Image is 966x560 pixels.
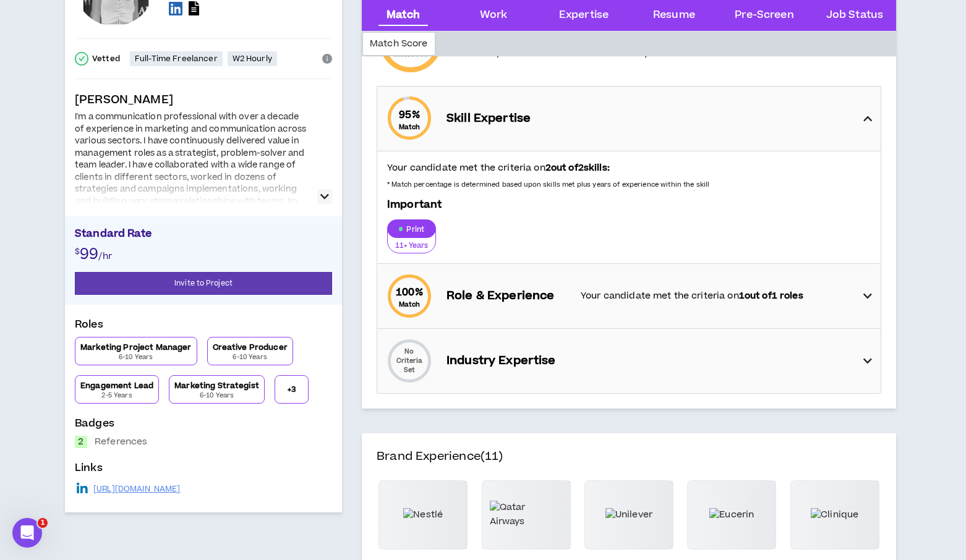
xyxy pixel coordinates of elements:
[399,300,421,309] small: Match
[739,289,803,302] strong: 1 out of 1 roles
[605,508,652,522] img: Unilever
[213,342,288,352] p: Creative Producer
[559,7,609,23] div: Expertise
[377,448,881,480] h4: Brand Experience (11)
[98,250,111,263] span: /hr
[399,122,421,132] small: Match
[377,87,881,151] div: 95%MatchSkill Expertise
[447,352,568,370] p: Industry Expertise
[447,287,568,305] p: Role & Experience
[403,508,443,522] img: Nestlé
[75,52,88,66] span: check-circle
[653,7,695,23] div: Resume
[75,226,332,245] p: Standard Rate
[75,460,332,480] p: Links
[811,508,858,522] img: Clinique
[385,347,434,375] p: No Criteria Set
[480,7,508,23] div: Work
[80,381,153,391] p: Engagement Lead
[200,391,234,401] p: 6-10 Years
[399,108,419,122] span: 95 %
[387,197,871,212] p: Important
[95,436,147,448] p: References
[233,54,272,64] p: W2 Hourly
[233,352,267,362] p: 6-10 Years
[174,381,259,391] p: Marketing Strategist
[75,436,87,448] div: 2
[12,518,42,548] iframe: Intercom live chat
[387,180,871,190] p: * Match percentage is determined based upon skills met plus years of experience within the skill
[80,244,98,265] span: 99
[377,329,881,393] div: No Criteria SetIndustry Expertise
[75,272,332,295] button: Invite to Project
[447,110,568,127] p: Skill Expertise
[93,484,181,494] a: [URL][DOMAIN_NAME]
[545,161,610,174] strong: 2 out of 2 skills:
[363,33,435,55] div: Match Score
[75,111,310,328] div: I'm a communication professional with over a decade of experience in marketing and communication ...
[75,416,332,436] p: Badges
[92,54,120,64] p: Vetted
[581,289,851,303] p: Your candidate met the criteria on
[135,54,218,64] p: Full-Time Freelancer
[826,7,883,23] div: Job Status
[101,391,132,401] p: 2-5 Years
[119,352,153,362] p: 6-10 Years
[387,161,871,175] p: Your candidate met the criteria on
[75,317,332,337] p: Roles
[709,508,754,522] img: Eucerin
[735,7,793,23] div: Pre-Screen
[490,501,563,528] img: Qatar Airways
[387,7,420,23] div: Match
[275,375,309,404] button: +3
[75,91,332,109] p: [PERSON_NAME]
[396,285,423,300] span: 100 %
[75,246,80,257] span: $
[377,264,881,328] div: 100%MatchRole & ExperienceYour candidate met the criteria on1out of1 roles
[322,54,332,64] span: info-circle
[80,342,192,352] p: Marketing Project Manager
[38,518,48,528] span: 1
[288,384,296,394] p: + 3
